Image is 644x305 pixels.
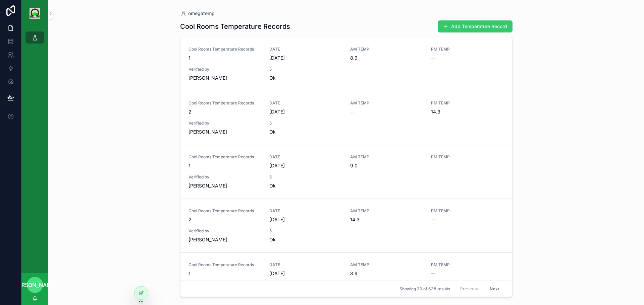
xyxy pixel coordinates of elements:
span: 1 [189,55,261,61]
span: -- [431,216,435,223]
span: Cool Rooms Temperature Records [189,208,261,214]
span: Cool Rooms Temperature Records [189,154,261,160]
span: [PERSON_NAME] [189,236,261,243]
span: Cool Rooms Temperature Records [189,262,261,268]
span: DATE [269,262,342,268]
span: Cool Rooms Temperature Records [189,100,261,106]
span: 5 [269,228,342,234]
span: 1 [189,162,261,169]
span: Cool Rooms Temperature Records [189,47,261,52]
span: Ok [269,236,342,243]
span: Ok [269,182,342,189]
span: 5 [269,121,342,126]
span: 14.3 [350,216,423,223]
span: PM TEMP [431,154,504,160]
span: 8.9 [350,270,423,277]
img: App logo [30,8,40,19]
span: AM TEMP [350,154,423,160]
span: 9.0 [350,162,423,169]
span: 1 [189,270,261,277]
span: [PERSON_NAME] [189,129,261,135]
span: Showing 30 of 638 results [399,286,450,292]
a: Cool Rooms Temperature Records1DATE[DATE]AM TEMP8.9PM TEMP--Verified by[PERSON_NAME]5Ok [180,37,512,91]
span: PM TEMP [431,100,504,106]
span: -- [431,270,435,277]
span: [DATE] [269,55,342,61]
span: [DATE] [269,216,342,223]
span: PM TEMP [431,262,504,268]
button: Add Temperature Record [438,20,513,32]
span: AM TEMP [350,208,423,214]
a: omegatemp [180,10,215,17]
span: 5 [269,67,342,72]
span: Verified by [189,174,261,180]
span: DATE [269,47,342,52]
span: Verified by [189,67,261,72]
a: Cool Rooms Temperature Records1DATE[DATE]AM TEMP9.0PM TEMP--Verified by[PERSON_NAME]5Ok [180,145,512,199]
span: Verified by [189,228,261,234]
span: AM TEMP [350,262,423,268]
span: PM TEMP [431,208,504,214]
span: [PERSON_NAME] [189,75,261,81]
span: [DATE] [269,270,342,277]
div: scrollable content [21,27,48,52]
span: 14.3 [431,108,504,115]
span: 8.9 [350,55,423,61]
span: DATE [269,154,342,160]
span: AM TEMP [350,47,423,52]
span: -- [431,162,435,169]
span: [PERSON_NAME] [189,182,261,189]
h1: Cool Rooms Temperature Records [180,22,290,31]
span: 2 [189,216,261,223]
span: Ok [269,129,342,135]
a: Cool Rooms Temperature Records2DATE[DATE]AM TEMP--PM TEMP14.3Verified by[PERSON_NAME]5Ok [180,91,512,145]
span: 2 [189,108,261,115]
span: AM TEMP [350,100,423,106]
span: DATE [269,208,342,214]
span: omegatemp [188,10,215,17]
span: [DATE] [269,162,342,169]
span: [DATE] [269,108,342,115]
span: [PERSON_NAME] [13,281,57,289]
span: DATE [269,100,342,106]
span: Verified by [189,121,261,126]
button: Next [485,284,504,294]
span: Ok [269,75,342,81]
span: -- [431,55,435,61]
span: -- [350,108,354,115]
span: PM TEMP [431,47,504,52]
a: Cool Rooms Temperature Records2DATE[DATE]AM TEMP14.3PM TEMP--Verified by[PERSON_NAME]5Ok [180,199,512,252]
span: 5 [269,174,342,180]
